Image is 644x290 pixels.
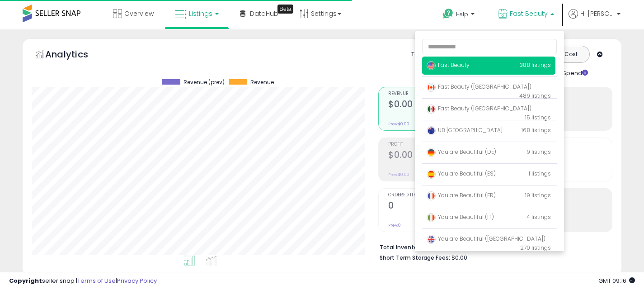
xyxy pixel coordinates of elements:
[250,79,274,86] span: Revenue
[456,10,468,18] span: Help
[388,193,490,198] span: Ordered Items
[427,126,503,134] span: UB [GEOGRAPHIC_DATA]
[124,9,154,18] span: Overview
[525,191,551,199] span: 19 listings
[525,114,551,121] span: 15 listings
[451,253,467,262] span: $0.00
[436,1,484,29] a: Help
[427,61,470,69] span: Fast Beauty
[427,83,531,90] span: Fast Beauty ([GEOGRAPHIC_DATA])
[380,254,450,261] b: Short Term Storage Fees:
[388,150,490,162] h2: $0.00
[388,121,409,127] small: Prev: $0.00
[388,223,401,228] small: Prev: 0
[519,92,551,100] span: 489 listings
[427,83,436,92] img: canada.png
[388,172,409,177] small: Prev: $0.00
[522,126,551,134] span: 168 listings
[427,148,436,157] img: germany.png
[442,8,454,19] i: Get Help
[427,191,496,199] span: You are Beautiful (FR)
[411,50,447,59] div: Totals For
[598,276,635,285] span: 2025-09-16 09:16 GMT
[580,9,614,18] span: Hi [PERSON_NAME]
[520,244,551,252] span: 270 listings
[427,235,545,242] span: You are Beautiful ([GEOGRAPHIC_DATA])
[427,191,436,200] img: france.png
[77,276,116,285] a: Terms of Use
[427,148,496,156] span: You are Beautiful (DE)
[427,105,436,114] img: mexico.png
[388,200,490,213] h2: 0
[427,170,436,179] img: spain.png
[427,235,436,244] img: uk.png
[510,9,548,18] span: Fast Beauty
[380,243,441,251] b: Total Inventory Value:
[380,241,606,252] li: $0
[427,213,494,221] span: You are Beautiful (IT)
[250,9,278,18] span: DataHub
[526,148,551,156] span: 9 listings
[569,9,620,29] a: Hi [PERSON_NAME]
[388,99,490,111] h2: $0.00
[45,48,106,63] h5: Analytics
[9,277,157,285] div: seller snap | |
[529,170,551,177] span: 1 listings
[520,61,551,69] span: 388 listings
[388,91,490,96] span: Revenue
[388,142,490,147] span: Profit
[427,170,496,177] span: You are Beautiful (ES)
[427,61,436,70] img: usa.png
[117,276,157,285] a: Privacy Policy
[427,126,436,135] img: australia.png
[189,9,212,18] span: Listings
[427,213,436,222] img: italy.png
[526,213,551,221] span: 4 listings
[183,79,225,86] span: Revenue (prev)
[277,5,293,14] div: Tooltip anchor
[427,105,531,112] span: Fast Beauty ([GEOGRAPHIC_DATA])
[9,276,42,285] strong: Copyright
